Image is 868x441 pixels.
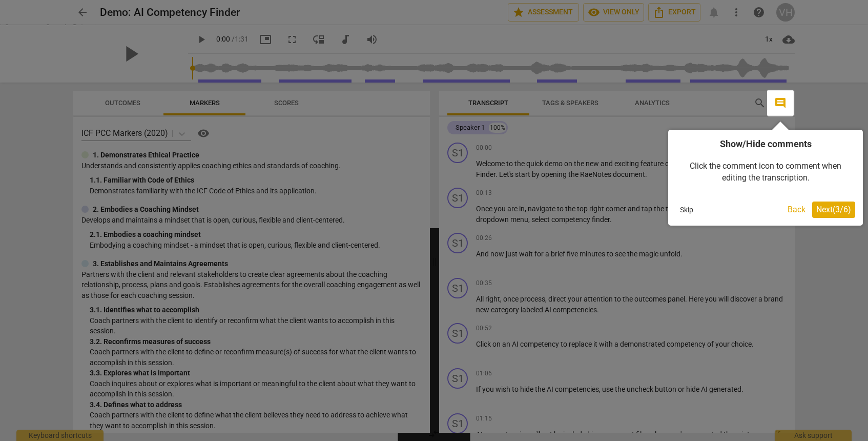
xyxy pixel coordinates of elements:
h4: Show/Hide comments [676,137,855,150]
span: Next ( 3 / 6 ) [816,205,851,214]
button: Back [783,202,810,218]
div: Click the comment icon to comment when editing the transcription. [676,150,855,194]
button: Next [812,202,855,218]
button: Skip [676,202,697,217]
